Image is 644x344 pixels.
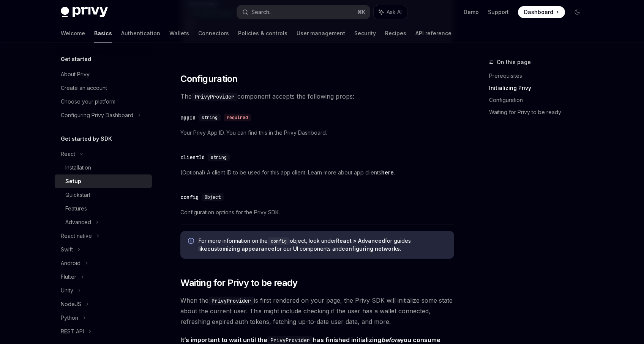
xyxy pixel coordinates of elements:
div: config [180,193,199,201]
a: Basics [94,24,112,42]
div: appId [180,114,196,121]
div: Android [61,259,80,268]
a: Demo [464,8,479,16]
span: string [211,154,227,160]
svg: Info [188,238,196,245]
a: User management [297,24,345,42]
div: Flutter [61,272,76,281]
span: Ask AI [387,8,402,16]
a: Recipes [385,24,406,42]
a: Welcome [61,24,85,42]
a: customizing appearance [207,245,275,252]
h5: Get started [61,55,91,64]
div: React [61,149,75,159]
a: Quickstart [55,188,152,202]
span: Dashboard [524,8,553,16]
div: Setup [65,177,81,186]
div: Advanced [65,218,91,227]
div: clientId [180,154,205,161]
code: PrivyProvider [192,93,237,101]
span: (Optional) A client ID to be used for this app client. Learn more about app clients . [180,168,454,177]
a: API reference [415,24,451,42]
span: string [202,115,218,121]
span: ⌘ K [357,9,365,15]
div: Unity [61,286,73,295]
a: configuring networks [342,245,400,252]
code: PrivyProvider [208,297,254,305]
div: Installation [65,163,91,172]
a: Connectors [198,24,229,42]
a: Create an account [55,81,152,95]
a: Security [354,24,376,42]
a: Dashboard [518,6,565,18]
a: Wallets [169,24,189,42]
div: REST API [61,327,84,336]
span: For more information on the object, look under for guides like for our UI components and . [199,237,447,253]
a: Prerequisites [489,70,589,82]
a: Initializing Privy [489,82,589,94]
a: Setup [55,174,152,188]
span: The component accepts the following props: [180,91,454,102]
span: Waiting for Privy to be ready [180,277,298,289]
code: config [268,237,290,245]
span: Your Privy App ID. You can find this in the Privy Dashboard. [180,128,454,137]
div: Python [61,313,78,322]
span: Object [205,194,221,200]
a: Policies & controls [238,24,287,42]
span: Configuration options for the Privy SDK. [180,208,454,217]
a: Installation [55,161,152,174]
button: Search...⌘K [237,5,370,19]
a: Waiting for Privy to be ready [489,106,589,118]
a: Authentication [121,24,160,42]
div: Choose your platform [61,97,115,106]
a: Support [488,8,509,16]
div: Swift [61,245,73,254]
div: required [224,114,251,121]
a: Features [55,202,152,215]
div: Features [65,204,87,213]
em: before [381,336,400,344]
h5: Get started by SDK [61,134,112,143]
span: On this page [497,58,531,67]
div: React native [61,231,92,240]
div: Configuring Privy Dashboard [61,111,133,120]
button: Ask AI [374,5,407,19]
img: dark logo [61,7,108,17]
strong: React > Advanced [336,237,385,244]
span: Configuration [180,73,237,85]
div: Create an account [61,83,107,93]
div: Quickstart [65,190,90,199]
a: About Privy [55,68,152,81]
span: When the is first rendered on your page, the Privy SDK will initialize some state about the curre... [180,295,454,327]
div: NodeJS [61,300,81,309]
a: Configuration [489,94,589,106]
div: About Privy [61,70,90,79]
a: Choose your platform [55,95,152,108]
div: Search... [251,8,273,17]
a: here [381,169,394,176]
button: Toggle dark mode [571,6,583,18]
